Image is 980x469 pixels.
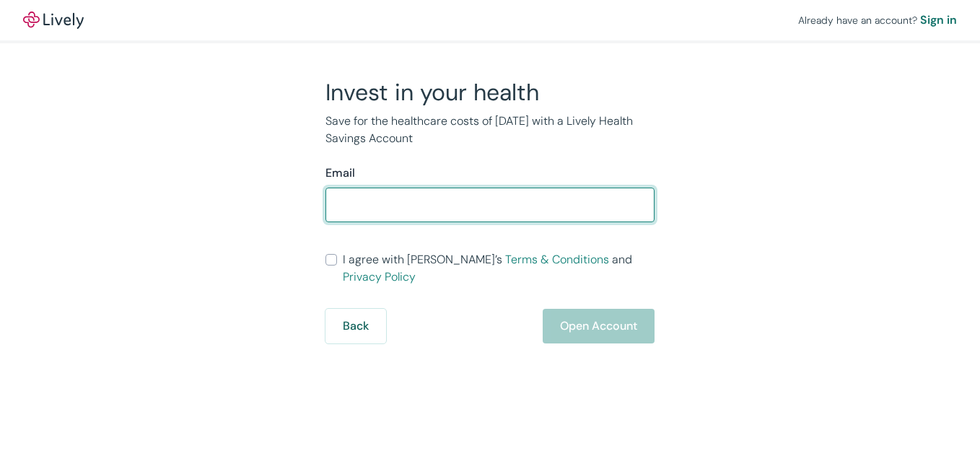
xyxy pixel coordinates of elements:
img: Lively [23,12,84,29]
a: Sign in [920,12,957,29]
a: LivelyLively [23,12,84,29]
label: Email [325,165,355,182]
button: Back [325,309,386,343]
span: I agree with [PERSON_NAME]’s and [343,251,655,286]
a: Terms & Conditions [505,252,609,267]
a: Privacy Policy [343,269,416,284]
p: Save for the healthcare costs of [DATE] with a Lively Health Savings Account [325,113,655,147]
div: Already have an account? [798,12,957,29]
h2: Invest in your health [325,78,655,107]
